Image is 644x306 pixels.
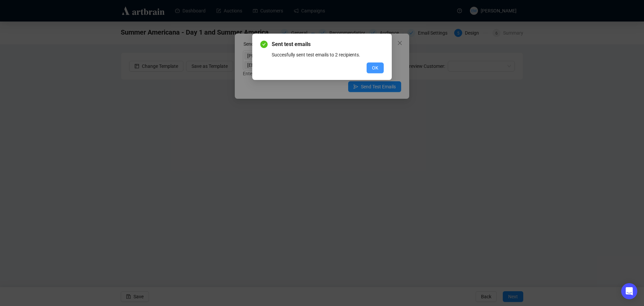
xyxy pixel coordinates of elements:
button: OK [367,62,384,73]
span: OK [372,64,378,72]
div: Open Intercom Messenger [621,283,637,299]
span: Sent test emails [272,40,384,48]
div: Succesfully sent test emails to 2 recipients. [272,51,384,58]
span: check-circle [260,41,268,48]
